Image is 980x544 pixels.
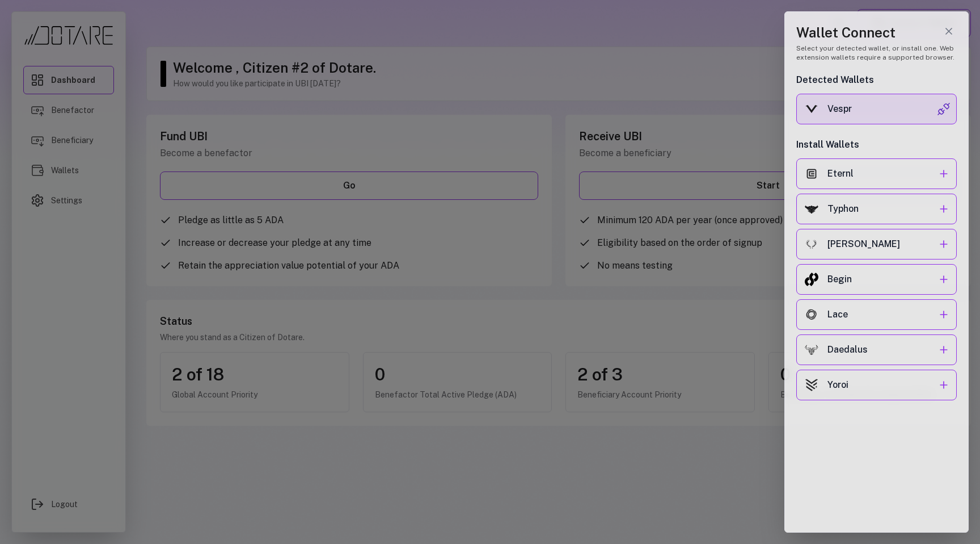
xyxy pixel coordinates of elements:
[827,167,937,181] div: Eternl
[796,334,957,365] a: DaedalusDaedalus
[796,138,957,152] h3: Install Wallets
[805,105,818,113] img: Vespr
[805,273,818,286] img: Begin
[827,343,937,357] div: Daedalus
[796,44,957,62] p: Select your detected wallet, or install one. Web extension wallets require a supported browser.
[827,308,937,321] div: Lace
[805,237,818,251] img: Gero
[827,273,937,286] div: Begin
[805,345,818,355] img: Daedalus
[796,370,957,400] a: YoroiYoroi
[796,194,957,224] a: TyphonTyphon
[805,378,818,392] img: Yoroi
[827,378,937,392] div: Yoroi
[796,264,957,295] a: BeginBegin
[796,299,957,330] a: LaceLace
[796,229,957,260] a: Gero[PERSON_NAME]
[796,158,957,189] a: EternlEternl
[827,102,937,116] div: Vespr
[796,23,957,41] h1: Wallet Connect
[941,23,957,39] button: Close wallet drawer
[805,167,818,181] img: Eternl
[805,308,818,321] img: Lace
[796,73,957,87] h3: Detected Wallets
[805,204,818,214] img: Typhon
[827,202,937,216] div: Typhon
[937,102,951,116] img: Connect
[796,94,957,124] button: VesprVespr
[827,237,937,251] div: [PERSON_NAME]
